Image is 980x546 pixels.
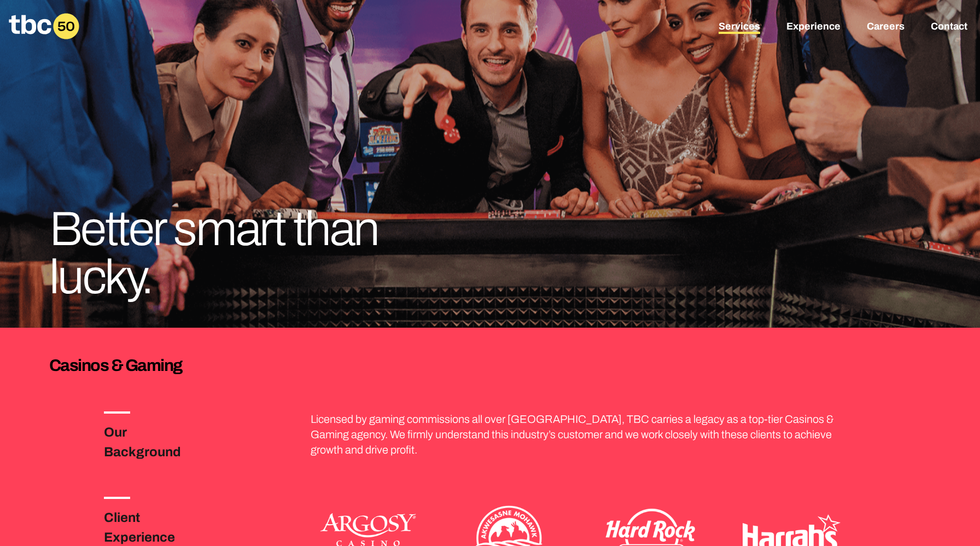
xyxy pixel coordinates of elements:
[786,21,841,34] a: Experience
[49,354,931,376] h3: Casinos & Gaming
[719,21,760,34] a: Services
[9,13,79,39] a: Homepage
[49,205,469,301] h1: Better smart than lucky.
[104,422,209,462] h3: Our Background
[931,21,967,34] a: Contact
[311,411,848,457] p: Licensed by gaming commissions all over [GEOGRAPHIC_DATA], TBC carries a legacy as a top-tier Cas...
[867,21,905,34] a: Careers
